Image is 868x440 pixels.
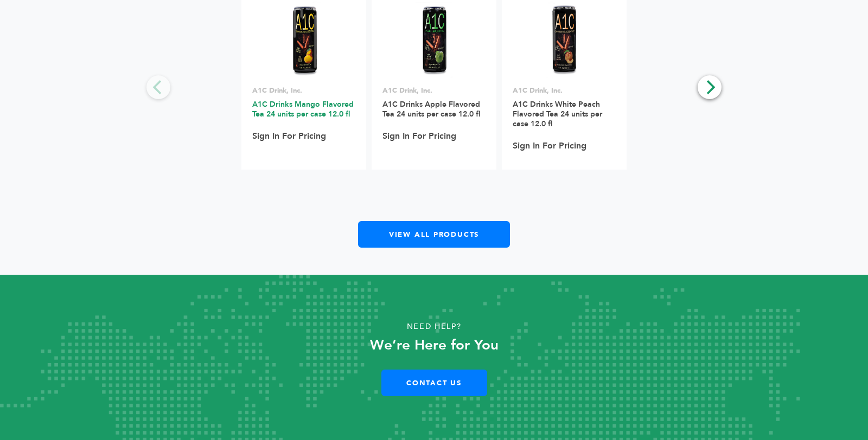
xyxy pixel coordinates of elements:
[525,1,603,79] img: A1C Drinks White Peach Flavored Tea 24 units per case 12.0 fl
[358,221,510,248] a: View All Products
[382,131,456,141] a: Sign In For Pricing
[513,86,616,95] p: A1C Drink, Inc.
[698,75,722,99] button: Next
[370,335,499,355] strong: We’re Here for You
[252,86,355,95] p: A1C Drink, Inc.
[381,370,487,396] a: Contact Us
[252,99,354,119] a: A1C Drinks Mango Flavored Tea 24 units per case 12.0 fl
[395,1,474,79] img: A1C Drinks Apple Flavored Tea 24 units per case 12.0 fl
[382,86,486,95] p: A1C Drink, Inc.
[265,1,343,79] img: A1C Drinks Mango Flavored Tea 24 units per case 12.0 fl
[252,131,326,141] a: Sign In For Pricing
[382,99,480,119] a: A1C Drinks Apple Flavored Tea 24 units per case 12.0 fl
[513,141,586,151] a: Sign In For Pricing
[513,99,602,129] a: A1C Drinks White Peach Flavored Tea 24 units per case 12.0 fl
[43,319,825,335] p: Need Help?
